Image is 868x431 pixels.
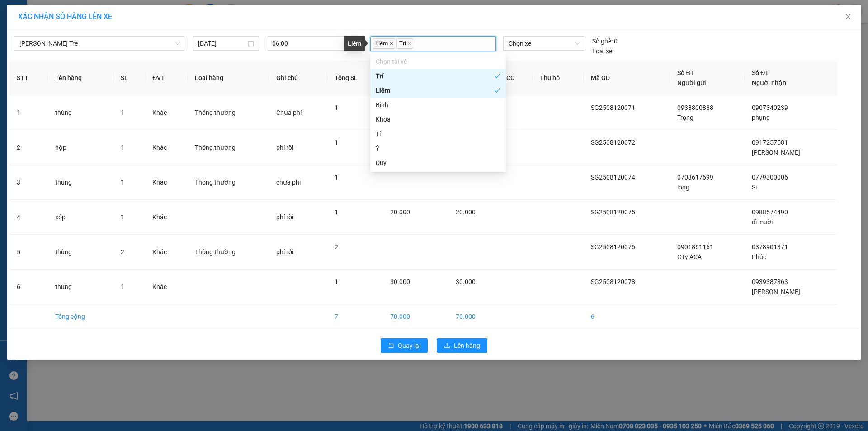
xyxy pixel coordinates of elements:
[145,235,188,270] td: Khác
[370,54,506,69] div: Chọn tài xế
[48,235,113,270] td: thùng
[592,36,613,46] span: Số ghế:
[276,109,302,116] span: Chưa phí
[370,127,506,141] div: Tí
[145,61,188,95] th: ĐVT
[9,235,48,270] td: 5
[376,71,494,81] div: Trí
[376,85,494,95] div: Liêm
[388,342,394,350] span: rollback
[376,100,500,110] div: Bình
[18,12,112,21] span: XÁC NHẬN SỐ HÀNG LÊN XE
[752,288,800,295] span: [PERSON_NAME]
[9,130,48,165] td: 2
[390,208,410,216] span: 20.000
[188,61,269,95] th: Loại hàng
[276,213,293,221] span: phí ròi
[390,278,410,285] span: 30.000
[499,61,533,95] th: CC
[844,13,852,20] span: close
[9,270,48,304] td: 6
[327,61,382,95] th: Tổng SL
[584,304,670,329] td: 6
[448,304,499,329] td: 70.000
[121,283,124,290] span: 1
[677,69,694,76] span: Số ĐT
[145,200,188,235] td: Khác
[752,69,769,76] span: Số ĐT
[373,38,395,49] span: Liêm
[335,174,338,181] span: 1
[752,218,773,226] span: dì muời
[145,95,188,130] td: Khác
[752,174,788,181] span: 0779300006
[188,235,269,270] td: Thông thường
[396,38,413,49] span: Trí
[383,304,449,329] td: 70.000
[381,338,428,353] button: rollbackQuay lại
[335,208,338,216] span: 1
[370,156,506,170] div: Duy
[48,61,113,95] th: Tên hàng
[437,338,487,353] button: uploadLên hàng
[456,278,476,285] span: 30.000
[677,79,706,86] span: Người gửi
[121,109,124,116] span: 1
[752,253,766,260] span: Phúc
[677,243,713,251] span: 0901861161
[592,46,613,56] span: Loại xe:
[269,61,328,95] th: Ghi chú
[121,144,124,151] span: 1
[370,112,506,127] div: Khoa
[198,38,246,48] input: 13/08/2025
[677,174,713,181] span: 0703617699
[327,304,382,329] td: 7
[456,208,476,216] span: 20.000
[9,95,48,130] td: 1
[335,243,338,251] span: 2
[276,248,293,256] span: phí rồi
[376,143,500,153] div: Ý
[591,208,635,216] span: SG2508120075
[19,37,180,50] span: Hồ Chí Minh - Bến Tre
[48,200,113,235] td: xóp
[494,87,500,94] span: check
[591,104,635,111] span: SG2508120071
[835,5,861,30] button: Close
[454,341,480,350] span: Lên hàng
[591,139,635,146] span: SG2508120072
[752,79,786,86] span: Người nhận
[752,114,770,121] span: phụng
[752,278,788,285] span: 0939387363
[752,149,800,156] span: [PERSON_NAME]
[145,270,188,304] td: Khác
[9,165,48,200] td: 3
[494,73,500,79] span: check
[9,200,48,235] td: 4
[9,61,48,95] th: STT
[276,179,301,186] span: chưa phi
[376,158,500,168] div: Duy
[145,165,188,200] td: Khác
[591,174,635,181] span: SG2508120074
[376,114,500,124] div: Khoa
[48,165,113,200] td: thùng
[48,304,113,329] td: Tổng cộng
[444,342,450,350] span: upload
[48,270,113,304] td: thung
[752,184,757,191] span: Sĩ
[389,41,394,46] span: close
[48,130,113,165] td: hộp
[188,95,269,130] td: Thông thường
[677,114,693,121] span: Trọng
[752,104,788,111] span: 0907340239
[276,144,293,151] span: phí rồi
[591,243,635,251] span: SG2508120076
[121,213,124,221] span: 1
[752,139,788,146] span: 0917257581
[398,341,420,350] span: Quay lại
[344,36,365,51] div: Liêm
[370,69,506,83] div: Trí
[752,208,788,216] span: 0988574490
[677,184,689,191] span: long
